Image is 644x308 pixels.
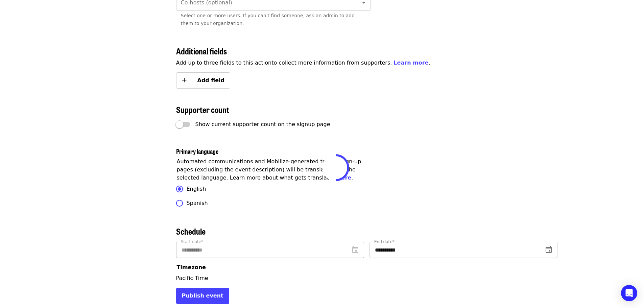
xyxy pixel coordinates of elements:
[541,242,557,258] button: change date
[187,185,206,193] span: English
[176,59,557,67] p: Add up to three fields to this action to collect more information from supporters. .
[176,288,229,304] button: Publish event
[176,147,218,156] span: Primary language
[181,12,366,27] div: Select one or more users. If you can't find someone, ask an admin to add them to your organization.
[176,72,231,89] button: Add field
[621,285,637,301] div: Open Intercom Messenger
[393,60,428,66] a: Learn more
[176,103,229,115] span: Supporter count
[177,264,206,270] span: Timezone
[181,240,203,244] label: Start date*
[374,240,395,244] label: End date*
[176,275,208,281] span: Pacific Time
[197,77,225,84] span: Add field
[176,45,227,57] span: Additional fields
[177,158,361,181] span: Automated communications and Mobilize-generated text on sign-up pages (excluding the event descri...
[182,77,187,84] i: plus icon
[187,199,208,207] span: Spanish
[176,225,206,237] span: Schedule
[195,120,330,128] span: Show current supporter count on the signup page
